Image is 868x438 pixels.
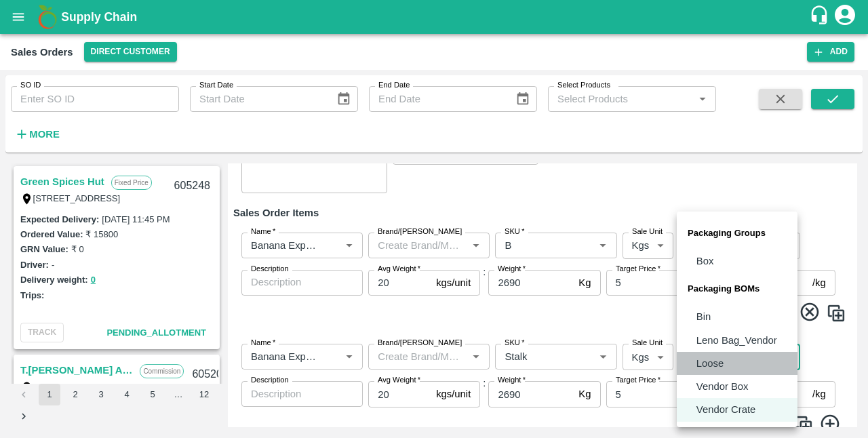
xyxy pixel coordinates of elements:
li: Packaging BOMs [677,273,797,305]
p: Bin [696,309,711,324]
p: Vendor Box [696,379,749,394]
p: Box [696,254,714,268]
p: Leno Bag_Vendor [696,333,777,348]
li: Packaging Groups [677,217,797,250]
p: Vendor Crate [696,402,755,417]
p: Loose [696,356,724,371]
